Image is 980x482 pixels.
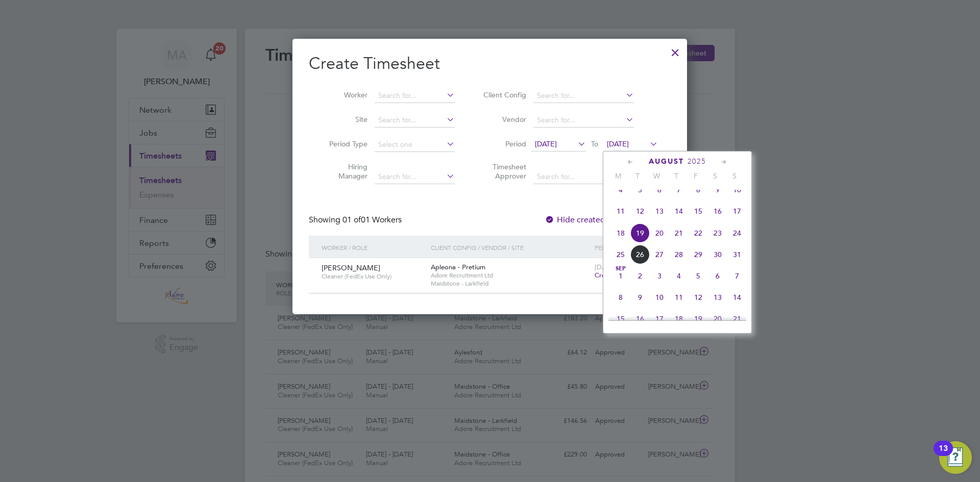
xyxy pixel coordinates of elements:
span: T [628,171,647,181]
span: 7 [727,266,747,286]
h2: Create Timesheet [309,53,671,74]
span: 26 [630,245,650,264]
span: S [705,171,725,181]
span: 30 [708,245,727,264]
span: 15 [611,309,630,328]
input: Search for... [533,89,634,103]
span: T [667,171,686,181]
input: Search for... [375,113,455,128]
span: To [588,137,601,150]
span: Create timesheet [595,271,647,280]
div: 13 [939,448,948,462]
span: 23 [708,223,727,243]
span: [DATE] [535,139,557,148]
span: 10 [727,180,747,199]
span: F [686,171,705,181]
span: 22 [689,223,708,243]
span: 16 [708,201,727,221]
span: 13 [650,201,669,221]
span: 01 Workers [342,215,402,225]
span: 5 [689,266,708,286]
span: 7 [669,180,689,199]
span: 4 [669,266,689,286]
span: 21 [727,309,747,328]
span: 13 [708,288,727,307]
span: 2 [630,266,650,286]
span: August [649,157,684,166]
span: 12 [689,288,708,307]
span: 28 [669,245,689,264]
span: 18 [669,309,689,328]
span: 14 [669,201,689,221]
div: Worker / Role [319,236,428,259]
span: 16 [630,309,650,328]
div: Client Config / Vendor / Site [428,236,592,259]
span: 2025 [688,157,706,166]
span: W [647,171,667,181]
span: 21 [669,223,689,243]
span: 01 of [342,215,361,225]
span: 9 [708,180,727,199]
label: Hiring Manager [322,162,367,181]
label: Vendor [480,115,526,124]
span: 10 [650,288,669,307]
span: 20 [708,309,727,328]
span: 17 [650,309,669,328]
input: Select one [375,138,455,152]
span: 8 [689,180,708,199]
input: Search for... [533,170,634,184]
span: 24 [727,223,747,243]
span: Apleona - Pretium [431,263,485,271]
label: Worker [322,90,367,99]
label: Site [322,115,367,124]
span: 5 [630,180,650,199]
span: 11 [611,201,630,221]
label: Period Type [322,139,367,148]
span: M [608,171,628,181]
span: 18 [611,223,630,243]
span: 19 [630,223,650,243]
span: 1 [611,266,630,286]
span: 9 [630,288,650,307]
input: Search for... [375,89,455,103]
span: 19 [689,309,708,328]
span: 25 [611,245,630,264]
span: [PERSON_NAME] [322,263,380,272]
span: 17 [727,201,747,221]
span: 12 [630,201,650,221]
div: Showing [309,215,404,225]
span: 4 [611,180,630,199]
span: 27 [650,245,669,264]
span: [DATE] [607,139,629,148]
input: Search for... [533,113,634,128]
span: Cleaner (FedEx Use Only) [322,272,423,281]
span: 29 [689,245,708,264]
span: 6 [708,266,727,286]
div: Period [592,236,660,259]
span: Maidstone - Larkfield [431,280,590,288]
span: [DATE] - [DATE] [595,263,642,271]
label: Period [480,139,526,148]
button: Open Resource Center, 13 new notifications [939,441,972,474]
span: 8 [611,288,630,307]
span: 15 [689,201,708,221]
label: Client Config [480,90,526,99]
span: 6 [650,180,669,199]
span: Sep [611,266,630,271]
span: 20 [650,223,669,243]
label: Timesheet Approver [480,162,526,181]
span: 31 [727,245,747,264]
span: Adore Recruitment Ltd [431,271,590,280]
label: Hide created timesheets [545,215,648,225]
span: 14 [727,288,747,307]
span: 3 [650,266,669,286]
span: S [725,171,744,181]
input: Search for... [375,170,455,184]
span: 11 [669,288,689,307]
